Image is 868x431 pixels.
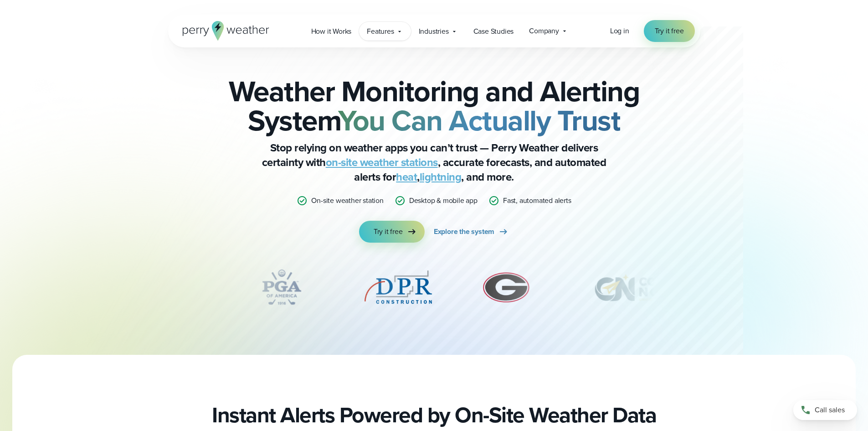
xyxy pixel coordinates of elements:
[420,169,462,185] a: lightning
[367,26,394,37] span: Features
[362,265,435,310] div: 5 of 12
[303,22,360,41] a: How it Works
[466,22,522,41] a: Case Studies
[578,265,708,310] div: 7 of 12
[473,26,514,37] span: Case Studies
[359,221,425,243] a: Try it free
[396,169,417,185] a: heat
[214,77,655,135] h2: Weather Monitoring and Alerting System
[338,99,620,142] strong: You Can Actually Trust
[252,140,616,184] p: Stop relying on weather apps you can’t trust — Perry Weather delivers certainty with , accurate f...
[362,265,435,310] img: DPR-Construction.svg
[374,226,403,237] span: Try it free
[434,221,509,243] a: Explore the system
[311,26,352,37] span: How it Works
[326,154,438,171] a: on-site weather stations
[529,26,559,36] span: Company
[245,265,318,310] img: PGA.svg
[311,195,383,206] p: On-site weather station
[245,265,318,310] div: 4 of 12
[214,265,655,315] div: slideshow
[434,226,494,237] span: Explore the system
[419,26,449,37] span: Industries
[478,265,534,310] img: University-of-Georgia.svg
[610,26,629,36] a: Log in
[212,402,656,428] h2: Instant Alerts Powered by On-Site Weather Data
[655,26,684,36] span: Try it free
[610,26,629,36] span: Log in
[793,400,857,420] a: Call sales
[503,195,571,206] p: Fast, automated alerts
[815,405,845,415] span: Call sales
[478,265,534,310] div: 6 of 12
[578,265,708,310] img: Corona-Norco-Unified-School-District.svg
[409,195,478,206] p: Desktop & mobile app
[644,20,695,42] a: Try it free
